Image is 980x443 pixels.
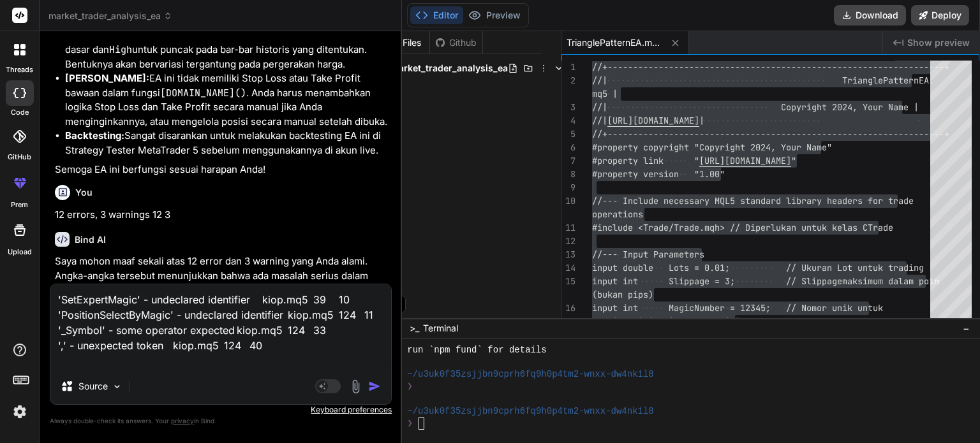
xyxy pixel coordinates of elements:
[65,29,389,72] li: [DATE] segitiga akan digambar berdasarkan harga untuk dasar dan untuk puncak pada bar-bar histori...
[9,401,31,423] img: settings
[50,284,391,368] textarea: 'SetExpertMagic' - undeclared identifier kiop.mq5 39 10 'PositionSelectByMagic' - undeclared iden...
[847,101,919,113] span: 4, Your Name |
[567,36,662,49] span: TrianglePatternEA.mq5
[561,221,575,235] div: 11
[348,379,363,394] img: attachment
[390,62,508,75] span: market_trader_analysis_ea
[907,36,970,49] span: Show preview
[160,87,246,99] code: [DOMAIN_NAME]()
[561,141,575,154] div: 6
[699,155,791,166] span: [URL][DOMAIN_NAME]
[592,168,725,180] span: #property version "1.00"
[8,247,32,258] label: Upload
[963,322,970,335] span: −
[561,301,575,315] div: 16
[325,29,342,42] code: Low
[407,368,653,381] span: ~/u3uk0f35zsjjbn9cprh6fq9h0p4tm2-wnxx-dw4nk1l8
[383,36,429,49] div: Files
[65,71,389,129] li: EA ini tidak memiliki Stop Loss atau Take Profit bawaan dalam fungsi . Anda harus menambahkan log...
[65,129,124,142] strong: Backtesting:
[592,101,847,113] span: //| Copyright 202
[407,344,546,356] span: run `npm fund` for details
[11,200,28,210] label: prem
[65,72,149,84] strong: [PERSON_NAME]:
[50,405,392,415] p: Keyboard preferences
[592,61,847,73] span: //+-----------------------------------------------
[592,115,607,126] span: //|
[430,36,482,49] div: Github
[699,115,704,126] span: |
[50,415,392,427] p: Always double-check its answers. Your in Bind
[847,222,893,233] span: as CTrade
[911,5,969,25] button: Deploy
[561,101,575,114] div: 3
[48,10,172,22] span: market_trader_analysis_ea
[592,262,847,273] span: input double Lots = 0.01; // Ukuran Lo
[561,114,575,127] div: 4
[75,233,106,246] h6: Bind AI
[65,129,389,157] li: Sangat disarankan untuk melakukan backtesting EA ini di Strategy Tester MetaTrader 5 sebelum meng...
[410,6,463,24] button: Editor
[6,64,33,75] label: threads
[847,75,934,86] span: rianglePatternEA.
[561,248,575,261] div: 13
[847,302,883,314] span: k untuk
[592,155,699,166] span: #property link "
[561,181,575,194] div: 9
[561,61,575,74] div: 1
[834,5,906,25] button: Download
[11,107,29,118] label: code
[592,88,618,99] span: mq5 |
[55,163,389,177] p: Semoga EA ini berfungsi sesuai harapan Anda!
[847,128,949,140] span: -------------------+
[592,316,740,327] span: mengidentifikasi order EA ini
[592,289,653,300] span: (bukan pips)
[109,43,132,56] code: High
[592,302,847,314] span: input int MagicNumber = 12345; // Nomor uni
[592,195,847,207] span: //--- Include necessary MQL5 standard library head
[791,155,796,166] span: "
[561,154,575,168] div: 7
[561,261,575,275] div: 14
[75,186,93,199] h6: You
[423,322,458,335] span: Terminal
[607,115,699,126] span: [URL][DOMAIN_NAME]
[847,262,924,273] span: t untuk trading
[368,380,381,393] img: icon
[592,222,847,233] span: #include <Trade/Trade.mqh> // Diperlukan untuk kel
[171,417,194,425] span: privacy
[847,61,949,73] span: -------------------+
[561,194,575,208] div: 10
[78,380,108,393] p: Source
[592,249,704,260] span: //--- Input Parameters
[561,168,575,181] div: 8
[592,142,832,153] span: #property copyright "Copyright 2024, Your Name"
[592,208,643,220] span: operations
[112,381,122,392] img: Pick Models
[55,208,389,222] p: 12 errors, 3 warnings 12 3
[55,254,389,298] p: Saya mohon maaf sekali atas 12 error dan 3 warning yang Anda alami. Angka-angka tersebut menunjuk...
[407,405,653,418] span: ~/u3uk0f35zsjjbn9cprh6fq9h0p4tm2-wnxx-dw4nk1l8
[842,275,939,287] span: maksimum dalam poin
[561,275,575,288] div: 15
[561,235,575,248] div: 12
[561,74,575,87] div: 2
[8,152,31,163] label: GitHub
[561,127,575,141] div: 5
[407,418,413,430] span: ❯
[65,29,101,41] strong: [DATE]:
[592,275,842,287] span: input int Slippage = 3; // Slippage
[847,195,914,207] span: ers for trade
[407,381,413,393] span: ❯
[410,322,419,335] span: >_
[960,318,972,338] button: −
[463,6,526,24] button: Preview
[592,128,847,140] span: //+-----------------------------------------------
[592,75,847,86] span: //| T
